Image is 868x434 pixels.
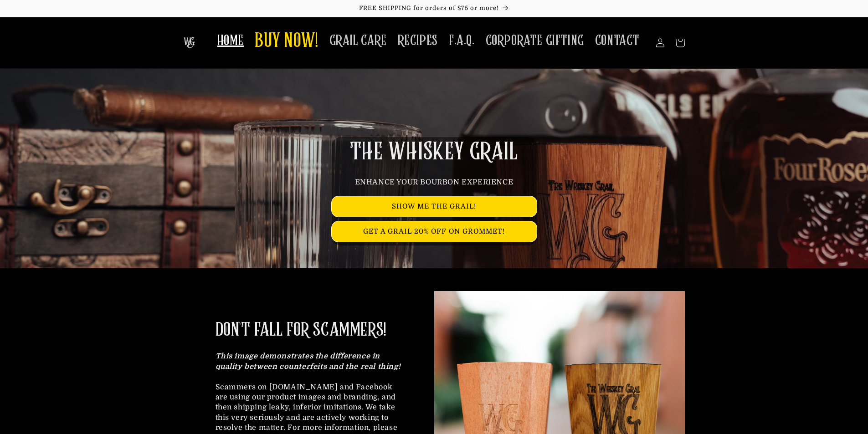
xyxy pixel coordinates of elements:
strong: This image demonstrates the difference in quality between counterfeits and the real thing! [216,352,401,370]
span: F.A.Q. [449,32,475,50]
a: SHOW ME THE GRAIL! [332,196,537,217]
a: GET A GRAIL 20% OFF ON GROMMET! [332,221,537,242]
a: CONTACT [590,26,645,55]
a: RECIPES [392,26,443,55]
p: FREE SHIPPING for orders of $75 or more! [9,5,859,12]
a: F.A.Q. [443,26,480,55]
h2: DON'T FALL FOR SCAMMERS! [216,318,386,342]
span: CORPORATE GIFTING [486,32,584,50]
span: CONTACT [595,32,640,50]
span: GRAIL CARE [329,32,387,50]
a: GRAIL CARE [324,26,392,55]
span: RECIPES [398,32,438,50]
span: BUY NOW! [255,29,318,54]
span: HOME [217,32,244,50]
img: The Whiskey Grail [184,37,195,48]
span: ENHANCE YOUR BOURBON EXPERIENCE [355,178,514,186]
a: BUY NOW! [249,24,324,60]
span: THE WHISKEY GRAIL [350,140,518,164]
a: CORPORATE GIFTING [480,26,590,55]
a: HOME [212,26,249,55]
